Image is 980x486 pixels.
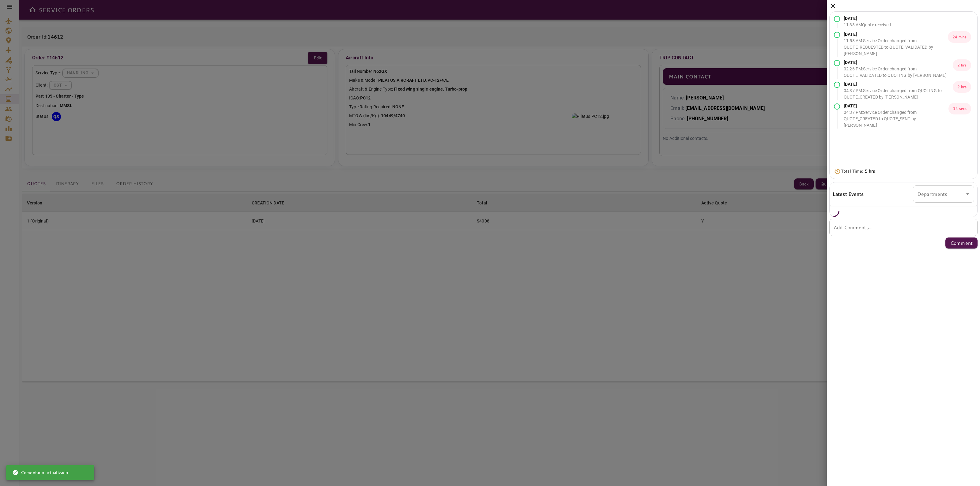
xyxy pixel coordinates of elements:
p: [DATE] [844,31,948,38]
p: 14 secs [948,103,971,114]
p: 2 hrs [953,81,971,93]
p: Total Time: [841,168,875,174]
p: 2 hrs [953,59,971,71]
p: [DATE] [844,103,948,109]
p: 11:33 AM Quote received [844,22,891,28]
p: 04:37 PM : Service Order changed from QUOTE_CREATED to QUOTE_SENT by [PERSON_NAME] [844,109,948,129]
b: 5 hrs [865,168,875,174]
p: [DATE] [844,15,891,22]
div: Comentario actualizado [12,467,68,478]
p: 11:58 AM : Service Order changed from QUOTE_REQUESTED to QUOTE_VALIDATED by [PERSON_NAME] [844,38,948,57]
p: 04:37 PM : Service Order changed from QUOTING to QUOTE_CREATED by [PERSON_NAME] [844,88,953,100]
p: [DATE] [844,81,953,88]
button: Open [963,190,972,198]
button: Comment [945,237,978,249]
h6: Latest Events [833,190,864,198]
p: 02:26 PM : Service Order changed from QUOTE_VALIDATED to QUOTING by [PERSON_NAME] [844,66,953,79]
img: Timer Icon [834,168,841,174]
p: [DATE] [844,59,953,66]
p: 24 mins [948,31,971,43]
p: Comment [950,239,973,247]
